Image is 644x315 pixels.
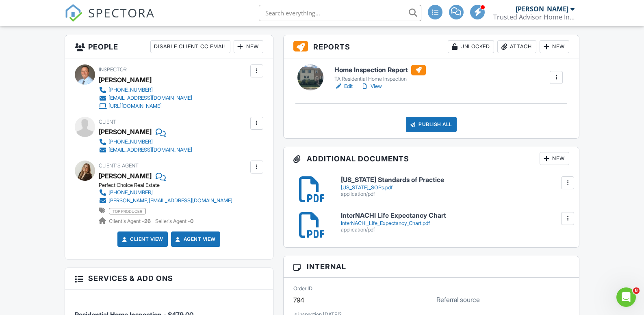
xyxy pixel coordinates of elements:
[341,220,569,227] div: InterNACHI_Life_Expectancy_Chart.pdf
[341,212,569,233] a: InterNACHI Life Expectancy Chart InterNACHI_Life_Expectancy_Chart.pdf application/pdf
[406,117,457,132] div: Publish All
[633,287,640,294] span: 8
[493,13,575,21] div: Trusted Advisor Home Inspections
[361,82,382,90] a: View
[436,295,480,304] label: Referral source
[99,163,139,169] span: Client's Agent
[144,218,151,224] strong: 26
[99,102,192,110] a: [URL][DOMAIN_NAME]
[108,139,153,145] div: [PHONE_NUMBER]
[516,5,568,13] div: [PERSON_NAME]
[65,268,273,289] h3: Services & Add ons
[497,40,536,53] div: Attach
[341,191,569,197] div: application/pdf
[334,82,353,90] a: Edit
[234,40,263,53] div: New
[120,235,163,243] a: Client View
[108,95,192,101] div: [EMAIL_ADDRESS][DOMAIN_NAME]
[150,40,230,53] div: Disable Client CC Email
[334,65,426,83] a: Home Inspection Report TA Residential Home Inspection
[99,126,152,138] div: [PERSON_NAME]
[99,74,152,86] div: [PERSON_NAME]
[616,287,636,307] iframe: Intercom live chat
[65,4,82,22] img: The Best Home Inspection Software - Spectora
[109,218,152,224] span: Client's Agent -
[108,87,153,93] div: [PHONE_NUMBER]
[284,147,579,170] h3: Additional Documents
[99,119,116,125] span: Client
[99,138,192,146] a: [PHONE_NUMBER]
[65,11,155,28] a: SPECTORA
[108,103,162,109] div: [URL][DOMAIN_NAME]
[99,94,192,102] a: [EMAIL_ADDRESS][DOMAIN_NAME]
[174,235,216,243] a: Agent View
[190,218,193,224] strong: 0
[341,227,569,233] div: application/pdf
[65,35,273,58] h3: People
[448,40,494,53] div: Unlocked
[540,152,569,165] div: New
[341,176,569,197] a: [US_STATE] Standards of Practice [US_STATE]_SOPs.pdf application/pdf
[284,35,579,58] h3: Reports
[293,285,312,292] label: Order ID
[109,208,146,214] span: top producer
[341,184,569,191] div: [US_STATE]_SOPs.pdf
[108,197,232,204] div: [PERSON_NAME][EMAIL_ADDRESS][DOMAIN_NAME]
[284,256,579,277] h3: Internal
[99,197,232,205] a: [PERSON_NAME][EMAIL_ADDRESS][DOMAIN_NAME]
[155,218,193,224] span: Seller's Agent -
[88,4,155,21] span: SPECTORA
[99,86,192,94] a: [PHONE_NUMBER]
[334,65,426,75] h6: Home Inspection Report
[540,40,569,53] div: New
[334,76,426,82] div: TA Residential Home Inspection
[99,182,239,189] div: Perfect Choice Real Estate
[99,66,127,73] span: Inspector
[99,189,232,197] a: [PHONE_NUMBER]
[99,146,192,154] a: [EMAIL_ADDRESS][DOMAIN_NAME]
[341,212,569,219] h6: InterNACHI Life Expectancy Chart
[341,176,569,184] h6: [US_STATE] Standards of Practice
[108,147,192,153] div: [EMAIL_ADDRESS][DOMAIN_NAME]
[99,170,152,182] a: [PERSON_NAME]
[108,189,153,196] div: [PHONE_NUMBER]
[259,5,421,21] input: Search everything...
